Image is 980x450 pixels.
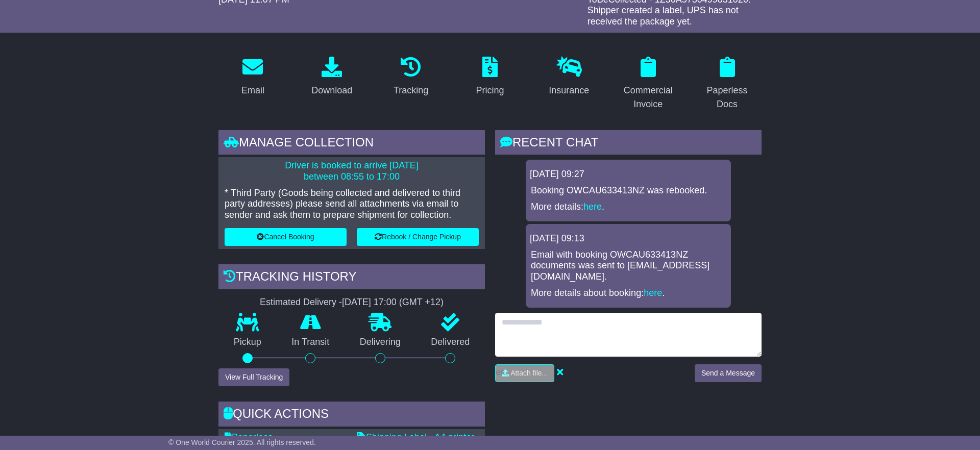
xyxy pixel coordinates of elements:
p: Driver is booked to arrive [DATE] between 08:55 to 17:00 [225,160,479,182]
div: Email [241,84,264,97]
p: Booking OWCAU633413NZ was rebooked. [531,185,726,196]
button: Cancel Booking [225,228,347,246]
div: Tracking [394,84,428,97]
div: Tracking history [218,264,485,292]
div: Pricing [476,84,504,97]
div: Download [311,84,352,97]
button: View Full Tracking [218,368,289,386]
div: Paperless Docs [699,84,755,111]
div: Commercial Invoice [620,84,676,111]
a: Pricing [469,53,510,101]
p: Email with booking OWCAU633413NZ documents was sent to [EMAIL_ADDRESS][DOMAIN_NAME]. [531,249,726,283]
span: © One World Courier 2025. All rights reserved. [168,438,316,446]
p: * Third Party (Goods being collected and delivered to third party addresses) please send all atta... [225,188,479,221]
p: Delivering [345,337,416,348]
div: Estimated Delivery - [218,297,485,308]
div: Insurance [549,84,589,97]
p: More details: . [531,202,726,213]
p: More details about booking: . [531,288,726,299]
a: Commercial Invoice [614,53,682,115]
a: Shipping Label - A4 printer [357,432,474,442]
a: here [583,202,602,212]
p: In Transit [277,337,345,348]
a: Tracking [387,53,435,101]
div: RECENT CHAT [495,130,762,158]
a: Insurance [542,53,596,101]
p: Delivered [416,337,485,348]
div: Quick Actions [218,402,485,429]
button: Send a Message [695,364,762,382]
p: Pickup [218,337,277,348]
a: Paperless [225,432,273,442]
div: [DATE] 09:13 [530,233,727,244]
div: [DATE] 17:00 (GMT +12) [342,297,444,308]
a: Download [305,53,359,101]
button: Rebook / Change Pickup [357,228,479,246]
div: [DATE] 09:27 [530,169,727,180]
a: Email [235,53,271,101]
div: Manage collection [218,130,485,158]
a: here [644,288,662,298]
a: Paperless Docs [693,53,762,115]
